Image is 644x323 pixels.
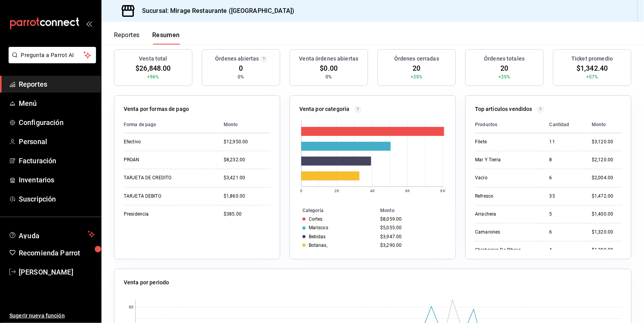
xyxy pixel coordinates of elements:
[377,206,455,215] th: Monto
[592,247,622,253] div: $1,300.00
[380,234,443,239] div: $3,947.00
[9,312,95,320] span: Sugerir nueva función
[21,51,84,59] span: Pregunta a Parrot AI
[592,193,622,200] div: $1,472.00
[139,55,167,63] h3: Venta total
[19,230,85,239] span: Ayuda
[411,73,423,80] span: +25%
[19,175,95,185] span: Inventarios
[124,175,202,181] div: TARJETA DE CREDITO
[592,157,622,163] div: $2,120.00
[550,211,579,218] div: 5
[19,79,95,89] span: Reportes
[19,155,95,166] span: Facturación
[394,55,439,63] h3: Órdenes cerradas
[239,63,243,73] span: 0
[9,47,96,63] button: Pregunta a Parrot AI
[224,175,270,181] div: $3,421.00
[441,189,446,193] text: 8K
[124,105,189,113] p: Venta por formas de pago
[300,189,302,193] text: 0
[380,225,443,230] div: $5,055.00
[585,116,622,133] th: Monto
[86,20,92,27] button: open_drawer_menu
[290,206,377,215] th: Categoría
[19,194,95,204] span: Suscripción
[215,55,259,63] h3: Órdenes abiertas
[19,248,95,258] span: Recomienda Parrot
[309,234,326,239] div: Bebidas
[550,175,579,181] div: 6
[217,116,270,133] th: Monto
[124,211,202,218] div: Presidencia
[475,105,532,113] p: Top artículos vendidos
[550,247,579,253] div: 4
[586,73,598,80] span: +57%
[475,247,537,253] div: Chicharron De Ribeye
[576,63,608,73] span: $1,342.40
[136,6,294,16] h3: Sucursal: Mirage Restaurante ([GEOGRAPHIC_DATA])
[413,63,420,73] span: 20
[500,63,508,73] span: 20
[550,229,579,236] div: 6
[224,193,270,200] div: $1,860.00
[124,157,202,163] div: PROAN
[550,139,579,145] div: 11
[592,139,622,145] div: $3,120.00
[147,73,159,80] span: +96%
[135,63,171,73] span: $26,848.00
[152,31,180,45] button: Resumen
[326,73,332,80] span: 0%
[114,31,140,45] button: Reportes
[19,117,95,128] span: Configuración
[498,73,511,80] span: +25%
[238,73,244,80] span: 0%
[114,31,180,45] div: navigation tabs
[299,105,350,113] p: Venta por categoría
[19,136,95,147] span: Personal
[475,211,537,218] div: Arrachera
[475,157,537,163] div: Mar Y Tierra
[380,243,443,248] div: $3,290.00
[405,189,410,193] text: 6K
[224,157,270,163] div: $8,232.00
[124,278,169,287] p: Venta por periodo
[299,55,359,63] h3: Venta órdenes abiertas
[543,116,585,133] th: Cantidad
[124,116,217,133] th: Forma de pago
[19,267,95,277] span: [PERSON_NAME]
[320,63,338,73] span: $0.00
[380,216,443,222] div: $8,059.00
[309,243,327,248] div: Botanas,
[124,139,202,145] div: Efectivo
[484,55,525,63] h3: Órdenes totales
[572,55,613,63] h3: Ticket promedio
[309,225,328,230] div: Mariscos
[334,189,340,193] text: 2K
[475,175,537,181] div: Vacio
[550,157,579,163] div: 8
[124,193,202,200] div: TARJETA DEBITO
[19,98,95,109] span: Menú
[475,139,537,145] div: Filete
[129,305,134,310] text: 8K
[475,229,537,236] div: Camarones
[592,175,622,181] div: $2,004.00
[592,211,622,218] div: $1,400.00
[5,57,96,65] a: Pregunta a Parrot AI
[475,193,537,200] div: Refresco
[550,193,579,200] div: 35
[224,211,270,218] div: $385.00
[370,189,375,193] text: 4K
[592,229,622,236] div: $1,320.00
[224,139,270,145] div: $12,950.00
[309,216,323,222] div: Cortes
[475,116,543,133] th: Productos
